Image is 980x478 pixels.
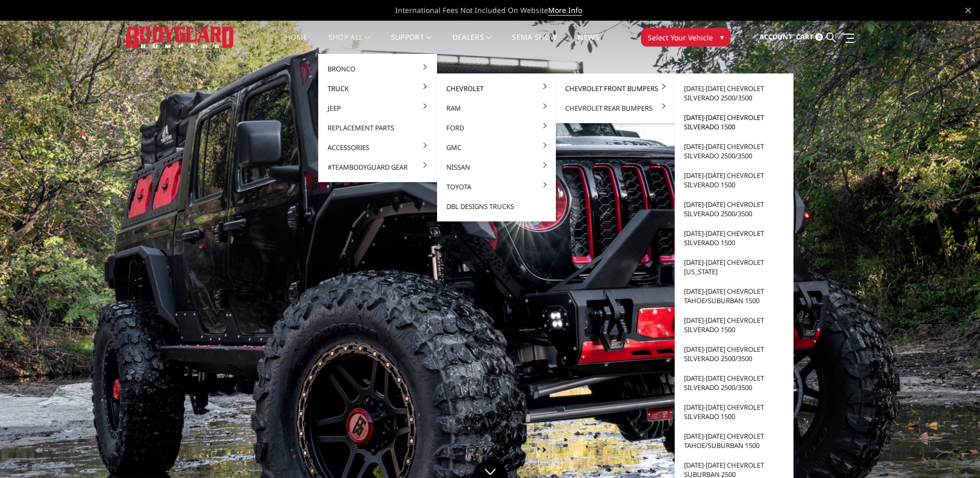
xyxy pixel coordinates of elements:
span: 0 [815,33,823,41]
a: [DATE]-[DATE] Chevrolet Silverado 1500 [679,166,789,195]
span: Select Your Vehicle [648,32,713,43]
a: Jeep [322,98,433,118]
a: shop all [329,34,370,54]
a: Chevrolet Front Bumpers [560,79,671,98]
a: News [578,34,599,54]
a: [DATE]-[DATE] Chevrolet Silverado 2500/3500 [679,368,789,397]
a: [DATE]-[DATE] Chevrolet Silverado 1500 [679,397,789,426]
a: Truck [322,79,433,98]
a: [DATE]-[DATE] Chevrolet Silverado 1500 [679,108,789,137]
button: 3 of 5 [932,291,943,307]
a: Dealers [453,34,492,54]
button: 2 of 5 [932,274,943,291]
span: ▾ [720,32,724,42]
a: Home [285,34,307,54]
a: More Info [548,5,582,16]
a: Account [759,23,792,51]
a: Accessories [322,138,433,157]
a: [DATE]-[DATE] Chevrolet Tahoe/Suburban 1500 [679,426,789,455]
button: 4 of 5 [932,307,943,324]
a: Ram [441,98,552,118]
button: Select Your Vehicle [641,28,730,47]
a: Chevrolet Rear Bumpers [560,98,671,118]
a: [DATE]-[DATE] Chevrolet [US_STATE] [679,252,789,281]
a: Click to Down [472,460,508,478]
a: Toyota [441,177,552,197]
a: Support [391,34,432,54]
a: [DATE]-[DATE] Chevrolet Silverado 2500/3500 [679,79,789,108]
a: [DATE]-[DATE] Chevrolet Tahoe/Suburban 1500 [679,281,789,310]
span: Cart [796,32,814,41]
a: [DATE]-[DATE] Chevrolet Silverado 2500/3500 [679,137,789,166]
a: DBL Designs Trucks [441,197,552,216]
a: [DATE]-[DATE] Chevrolet Silverado 1500 [679,223,789,252]
a: Ford [441,118,552,138]
a: Chevrolet [441,79,552,98]
a: [DATE]-[DATE] Chevrolet Silverado 2500/3500 [679,195,789,223]
a: Replacement Parts [322,118,433,138]
a: [DATE]-[DATE] Chevrolet Silverado 1500 [679,310,789,339]
a: GMC [441,138,552,157]
span: Account [759,32,792,41]
a: [DATE]-[DATE] Chevrolet Silverado 2500/3500 [679,339,789,368]
button: 1 of 5 [932,258,943,274]
a: #TeamBodyguard Gear [322,157,433,177]
button: 5 of 5 [932,324,943,340]
a: SEMA Show [512,34,557,54]
a: Cart 0 [796,23,823,51]
img: BODYGUARD BUMPERS [126,26,235,48]
a: Nissan [441,157,552,177]
a: Bronco [322,59,433,79]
